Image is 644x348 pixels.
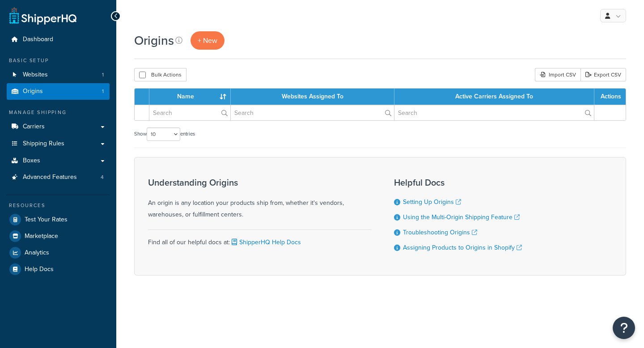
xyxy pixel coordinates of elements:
[7,261,110,277] a: Help Docs
[23,123,45,131] span: Carriers
[7,136,110,152] a: Shipping Rules
[9,7,76,25] a: ShipperHQ Home
[7,153,110,169] a: Boxes
[7,83,110,100] a: Origins 1
[149,89,231,105] th: Name
[231,105,394,120] input: Search
[7,212,110,228] a: Test Your Rates
[23,157,40,165] span: Boxes
[147,127,180,141] select: Showentries
[198,35,217,46] span: + New
[25,249,49,257] span: Analytics
[23,174,77,181] span: Advanced Features
[7,228,110,244] a: Marketplace
[403,228,477,237] a: Troubleshooting Origins
[134,32,174,49] h1: Origins
[231,89,395,105] th: Websites Assigned To
[580,68,626,81] a: Export CSV
[7,83,110,100] li: Origins
[23,71,48,79] span: Websites
[25,233,58,240] span: Marketplace
[7,109,110,116] div: Manage Shipping
[394,89,594,105] th: Active Carriers Assigned To
[149,105,230,120] input: Search
[148,178,372,221] div: An origin is any location your products ship from, whether it's vendors, warehouses, or fulfillme...
[7,119,110,135] a: Carriers
[148,178,372,187] h3: Understanding Origins
[7,31,110,48] a: Dashboard
[23,36,53,43] span: Dashboard
[23,140,64,148] span: Shipping Rules
[191,31,225,50] a: + New
[7,57,110,64] div: Basic Setup
[102,88,104,95] span: 1
[403,243,522,252] a: Assigning Products to Origins in Shopify
[102,71,104,79] span: 1
[403,197,461,207] a: Setting Up Origins
[7,67,110,83] a: Websites 1
[25,266,54,273] span: Help Docs
[148,229,372,248] div: Find all of our helpful docs at:
[403,212,520,222] a: Using the Multi-Origin Shipping Feature
[134,68,186,81] button: Bulk Actions
[101,174,104,181] span: 4
[25,216,68,224] span: Test Your Rates
[535,68,580,81] div: Import CSV
[23,88,43,95] span: Origins
[134,127,195,141] label: Show entries
[594,89,626,105] th: Actions
[230,238,301,247] a: ShipperHQ Help Docs
[394,178,522,187] h3: Helpful Docs
[7,245,110,261] a: Analytics
[7,169,110,186] a: Advanced Features 4
[394,105,594,120] input: Search
[7,169,110,186] li: Advanced Features
[7,67,110,83] li: Websites
[7,202,110,209] div: Resources
[613,317,635,339] button: Open Resource Center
